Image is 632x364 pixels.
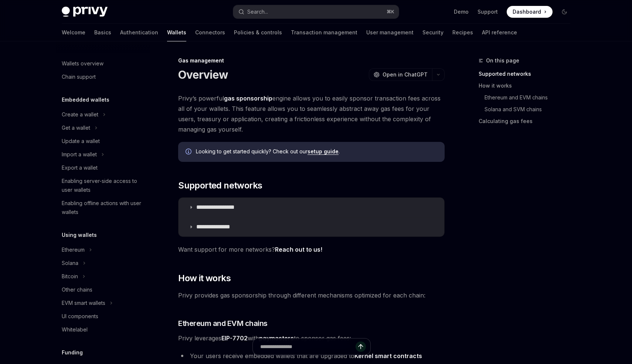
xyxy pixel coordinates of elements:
span: Ethereum and EVM chains [178,318,268,329]
strong: paymasters [259,334,294,342]
a: Welcome [62,24,85,41]
div: Update a wallet [62,137,100,146]
span: Dashboard [513,8,541,16]
span: Looking to get started quickly? Check out our . [196,148,437,155]
a: User management [366,24,414,41]
a: Update a wallet [56,135,150,148]
a: Demo [454,8,469,16]
a: Whitelabel [56,323,150,336]
a: Transaction management [291,24,357,41]
span: Supported networks [178,180,262,191]
span: Privy’s powerful engine allows you to easily sponsor transaction fees across all of your wallets.... [178,93,445,135]
div: UI components [62,312,98,321]
a: Calculating gas fees [479,115,576,127]
div: Export a wallet [62,163,98,172]
img: dark logo [62,7,108,17]
a: Export a wallet [56,161,150,174]
div: Enabling offline actions with user wallets [62,199,146,217]
div: Gas management [178,57,445,64]
a: Support [478,8,498,16]
button: Toggle dark mode [558,6,570,18]
a: API reference [482,24,517,41]
a: Security [422,24,444,41]
div: EVM smart wallets [62,299,105,307]
span: Privy provides gas sponsorship through different mechanisms optimized for each chain: [178,290,445,300]
span: Want support for more networks? [178,244,445,255]
button: Send message [356,341,366,352]
a: Ethereum and EVM chains [485,92,576,103]
a: Wallets overview [56,57,150,70]
div: Import a wallet [62,150,97,159]
a: Policies & controls [234,24,282,41]
a: Wallets [167,24,186,41]
a: Supported networks [479,68,576,80]
a: Reach out to us! [275,246,322,254]
div: Solana [62,259,78,268]
div: Ethereum [62,245,85,254]
a: Authentication [120,24,158,41]
div: Bitcoin [62,272,78,281]
button: Search...⌘K [233,5,399,18]
a: Recipes [452,24,473,41]
div: Create a wallet [62,110,98,119]
a: UI components [56,310,150,323]
div: Wallets overview [62,59,103,68]
a: Enabling offline actions with user wallets [56,197,150,219]
a: How it works [479,80,576,92]
span: On this page [486,56,519,65]
a: Chain support [56,70,150,84]
span: ⌘ K [387,9,394,15]
h5: Funding [62,348,83,357]
a: EIP-7702 [221,334,248,342]
a: Dashboard [507,6,553,18]
div: Other chains [62,285,92,294]
a: Connectors [195,24,225,41]
a: Basics [94,24,111,41]
div: Whitelabel [62,325,88,334]
span: Privy leverages with to sponsor gas fees: [178,333,445,343]
a: Other chains [56,283,150,296]
svg: Info [186,149,193,156]
h1: Overview [178,68,228,81]
div: Chain support [62,72,96,81]
h5: Embedded wallets [62,95,109,104]
div: Enabling server-side access to user wallets [62,177,146,194]
button: Open in ChatGPT [369,68,432,81]
a: Enabling server-side access to user wallets [56,174,150,197]
a: Solana and SVM chains [485,103,576,115]
span: Open in ChatGPT [383,71,428,78]
strong: gas sponsorship [224,95,272,102]
div: Get a wallet [62,123,90,132]
h5: Using wallets [62,231,97,239]
div: Search... [247,7,268,16]
span: How it works [178,272,231,284]
a: setup guide [307,148,339,155]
